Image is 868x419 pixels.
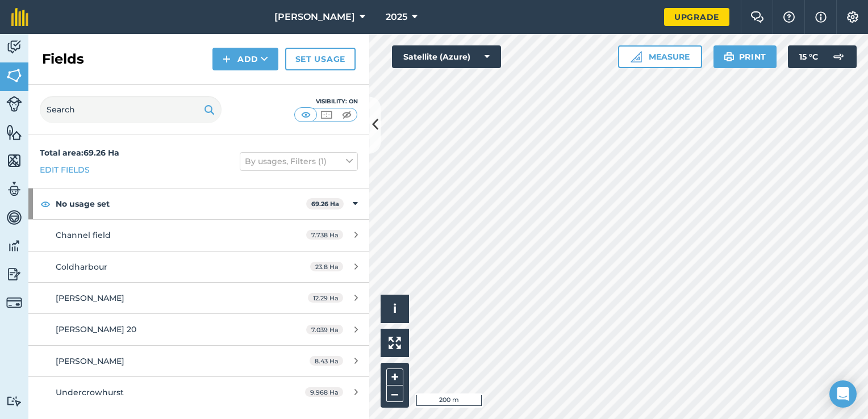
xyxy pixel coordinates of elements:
a: Edit fields [40,164,90,176]
div: Open Intercom Messenger [829,380,857,408]
h2: Fields [42,50,84,68]
a: [PERSON_NAME]12.29 Ha [28,283,369,313]
span: Coldharbour [56,262,107,272]
button: i [381,295,409,323]
img: svg+xml;base64,PD94bWwgdmVyc2lvbj0iMS4wIiBlbmNvZGluZz0idXRmLTgiPz4KPCEtLSBHZW5lcmF0b3I6IEFkb2JlIE... [6,295,22,311]
img: svg+xml;base64,PHN2ZyB4bWxucz0iaHR0cDovL3d3dy53My5vcmcvMjAwMC9zdmciIHdpZHRoPSIxOSIgaGVpZ2h0PSIyNC... [724,50,735,64]
img: svg+xml;base64,PHN2ZyB4bWxucz0iaHR0cDovL3d3dy53My5vcmcvMjAwMC9zdmciIHdpZHRoPSIxOSIgaGVpZ2h0PSIyNC... [204,103,215,116]
img: Two speech bubbles overlapping with the left bubble in the forefront [750,11,764,23]
img: svg+xml;base64,PHN2ZyB4bWxucz0iaHR0cDovL3d3dy53My5vcmcvMjAwMC9zdmciIHdpZHRoPSI1NiIgaGVpZ2h0PSI2MC... [6,124,22,141]
span: 7.039 Ha [306,325,343,334]
img: A cog icon [846,11,859,23]
img: fieldmargin Logo [11,8,28,26]
button: Satellite (Azure) [392,45,501,68]
img: svg+xml;base64,PD94bWwgdmVyc2lvbj0iMS4wIiBlbmNvZGluZz0idXRmLTgiPz4KPCEtLSBHZW5lcmF0b3I6IEFkb2JlIE... [827,45,850,68]
img: svg+xml;base64,PD94bWwgdmVyc2lvbj0iMS4wIiBlbmNvZGluZz0idXRmLTgiPz4KPCEtLSBHZW5lcmF0b3I6IEFkb2JlIE... [6,396,22,407]
span: [PERSON_NAME] [274,10,355,24]
strong: Total area : 69.26 Ha [40,148,119,158]
img: A question mark icon [782,11,796,23]
button: Print [713,45,777,68]
img: svg+xml;base64,PD94bWwgdmVyc2lvbj0iMS4wIiBlbmNvZGluZz0idXRmLTgiPz4KPCEtLSBHZW5lcmF0b3I6IEFkb2JlIE... [6,39,22,56]
a: Coldharbour23.8 Ha [28,252,369,282]
span: 8.43 Ha [310,356,343,366]
a: Channel field7.738 Ha [28,220,369,250]
img: svg+xml;base64,PHN2ZyB4bWxucz0iaHR0cDovL3d3dy53My5vcmcvMjAwMC9zdmciIHdpZHRoPSIxNyIgaGVpZ2h0PSIxNy... [815,10,827,24]
img: svg+xml;base64,PHN2ZyB4bWxucz0iaHR0cDovL3d3dy53My5vcmcvMjAwMC9zdmciIHdpZHRoPSI1MCIgaGVpZ2h0PSI0MC... [340,109,354,120]
span: 23.8 Ha [310,262,343,271]
img: svg+xml;base64,PD94bWwgdmVyc2lvbj0iMS4wIiBlbmNvZGluZz0idXRmLTgiPz4KPCEtLSBHZW5lcmF0b3I6IEFkb2JlIE... [6,209,22,226]
button: Add [212,48,278,70]
a: Upgrade [664,8,729,26]
strong: No usage set [56,188,306,219]
span: i [393,301,397,316]
a: Set usage [285,48,356,70]
img: svg+xml;base64,PHN2ZyB4bWxucz0iaHR0cDovL3d3dy53My5vcmcvMjAwMC9zdmciIHdpZHRoPSIxNCIgaGVpZ2h0PSIyNC... [223,52,231,66]
img: svg+xml;base64,PHN2ZyB4bWxucz0iaHR0cDovL3d3dy53My5vcmcvMjAwMC9zdmciIHdpZHRoPSI1NiIgaGVpZ2h0PSI2MC... [6,67,22,84]
span: 15 ° C [799,45,818,68]
a: [PERSON_NAME] 207.039 Ha [28,314,369,345]
span: [PERSON_NAME] [56,293,124,303]
span: [PERSON_NAME] 20 [56,324,136,334]
span: Channel field [56,230,111,240]
div: Visibility: On [294,97,358,106]
span: 2025 [386,10,407,24]
img: Four arrows, one pointing top left, one top right, one bottom right and the last bottom left [389,337,401,349]
span: 12.29 Ha [308,293,343,303]
strong: 69.26 Ha [311,200,339,208]
button: Measure [618,45,702,68]
img: svg+xml;base64,PD94bWwgdmVyc2lvbj0iMS4wIiBlbmNvZGluZz0idXRmLTgiPz4KPCEtLSBHZW5lcmF0b3I6IEFkb2JlIE... [6,96,22,112]
img: svg+xml;base64,PHN2ZyB4bWxucz0iaHR0cDovL3d3dy53My5vcmcvMjAwMC9zdmciIHdpZHRoPSI1MCIgaGVpZ2h0PSI0MC... [319,109,333,120]
img: svg+xml;base64,PHN2ZyB4bWxucz0iaHR0cDovL3d3dy53My5vcmcvMjAwMC9zdmciIHdpZHRoPSI1MCIgaGVpZ2h0PSI0MC... [299,109,313,120]
button: By usages, Filters (1) [240,152,358,170]
span: [PERSON_NAME] [56,356,124,366]
span: Undercrowhurst [56,387,124,397]
span: 7.738 Ha [306,230,343,240]
img: svg+xml;base64,PD94bWwgdmVyc2lvbj0iMS4wIiBlbmNvZGluZz0idXRmLTgiPz4KPCEtLSBHZW5lcmF0b3I6IEFkb2JlIE... [6,237,22,254]
div: No usage set69.26 Ha [28,188,369,219]
img: svg+xml;base64,PD94bWwgdmVyc2lvbj0iMS4wIiBlbmNvZGluZz0idXRmLTgiPz4KPCEtLSBHZW5lcmF0b3I6IEFkb2JlIE... [6,181,22,198]
a: [PERSON_NAME]8.43 Ha [28,346,369,376]
img: svg+xml;base64,PHN2ZyB4bWxucz0iaHR0cDovL3d3dy53My5vcmcvMjAwMC9zdmciIHdpZHRoPSIxOCIgaGVpZ2h0PSIyNC... [40,197,51,211]
button: – [386,386,403,402]
button: + [386,368,403,386]
img: Ruler icon [631,51,642,62]
input: Search [40,96,222,123]
img: svg+xml;base64,PD94bWwgdmVyc2lvbj0iMS4wIiBlbmNvZGluZz0idXRmLTgiPz4KPCEtLSBHZW5lcmF0b3I6IEFkb2JlIE... [6,266,22,283]
button: 15 °C [788,45,857,68]
img: svg+xml;base64,PHN2ZyB4bWxucz0iaHR0cDovL3d3dy53My5vcmcvMjAwMC9zdmciIHdpZHRoPSI1NiIgaGVpZ2h0PSI2MC... [6,152,22,169]
span: 9.968 Ha [305,387,343,397]
a: Undercrowhurst9.968 Ha [28,377,369,408]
